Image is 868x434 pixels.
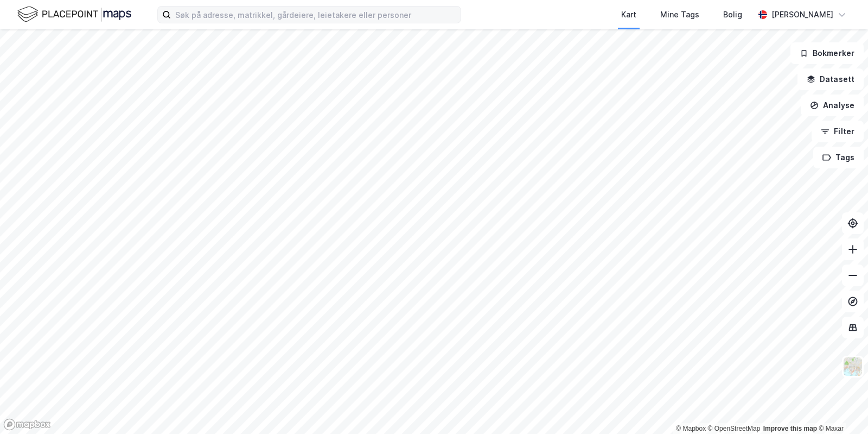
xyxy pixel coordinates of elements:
div: Kontrollprogram for chat [814,382,868,434]
img: logo.f888ab2527a4732fd821a326f86c7f29.svg [17,5,131,24]
div: Mine Tags [660,8,699,21]
div: Kart [621,8,636,21]
input: Søk på adresse, matrikkel, gårdeiere, leietakere eller personer [171,7,461,23]
div: Bolig [723,8,742,21]
iframe: Chat Widget [814,382,868,434]
div: [PERSON_NAME] [771,8,833,21]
